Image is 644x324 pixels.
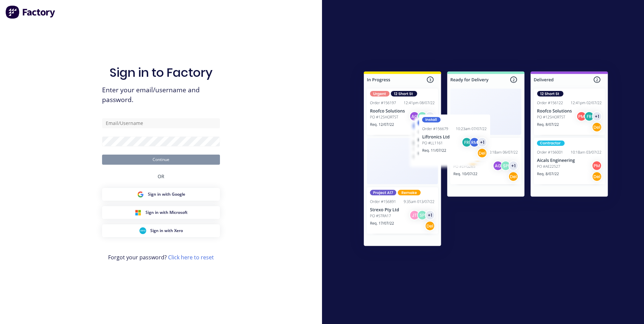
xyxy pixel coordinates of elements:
img: Sign in [349,58,623,262]
button: Xero Sign inSign in with Xero [102,224,220,237]
h1: Sign in to Factory [109,65,213,80]
div: OR [158,165,164,188]
span: Sign in with Microsoft [146,209,188,216]
img: Factory [5,5,56,19]
span: Sign in with Google [148,191,185,197]
img: Google Sign in [137,191,144,198]
img: Microsoft Sign in [135,209,141,216]
span: Enter your email/username and password. [102,85,220,105]
a: Click here to reset [168,254,214,261]
button: Microsoft Sign inSign in with Microsoft [102,206,220,219]
input: Email/Username [102,118,220,128]
button: Google Sign inSign in with Google [102,188,220,201]
img: Xero Sign in [139,227,146,234]
span: Forgot your password? [108,253,214,261]
button: Continue [102,155,220,165]
span: Sign in with Xero [150,228,183,234]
